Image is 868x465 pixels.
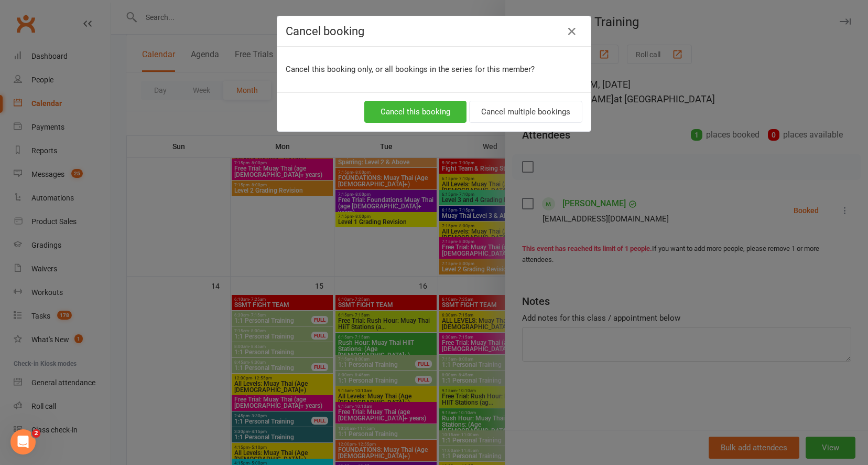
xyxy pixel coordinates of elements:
[563,23,580,40] button: Close
[286,63,582,76] p: Cancel this booking only, or all bookings in the series for this member?
[469,101,582,123] button: Cancel multiple bookings
[10,429,36,455] iframe: Intercom live chat
[364,101,466,123] button: Cancel this booking
[286,25,582,38] h4: Cancel booking
[32,429,40,438] span: 2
